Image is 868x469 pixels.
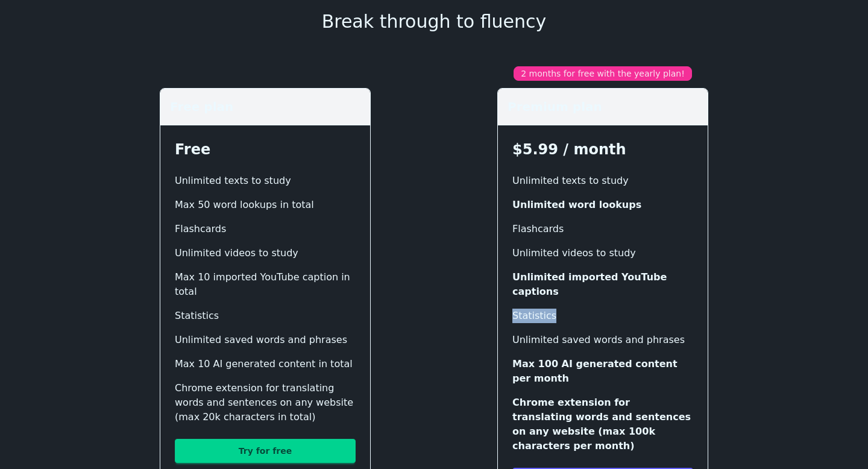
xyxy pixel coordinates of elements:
[512,198,693,212] li: Unlimited word lookups
[175,270,356,299] li: Max 10 imported YouTube caption in total
[514,66,692,81] div: 2 months for free with the yearly plan!
[175,222,356,236] li: Flashcards
[175,174,356,188] li: Unlimited texts to study
[175,246,356,260] li: Unlimited videos to study
[175,140,356,159] h3: Free
[175,381,356,424] li: Chrome extension for translating words and sentences on any website (max 20k characters in total)
[170,98,360,115] h5: Free plan
[512,174,693,188] li: Unlimited texts to study
[512,309,693,323] li: Statistics
[512,246,693,260] li: Unlimited videos to study
[175,333,356,347] li: Unlimited saved words and phrases
[175,198,356,212] li: Max 50 word lookups in total
[106,11,762,33] p: Break through to fluency
[508,98,698,115] h5: Premium plan
[512,140,693,159] h3: $5.99 / month
[512,357,693,386] li: Max 100 AI generated content per month
[175,357,356,371] li: Max 10 AI generated content in total
[512,333,693,347] li: Unlimited saved words and phrases
[512,270,693,299] li: Unlimited imported YouTube captions
[512,395,693,453] li: Chrome extension for translating words and sentences on any website (max 100k characters per month)
[512,222,693,236] li: Flashcards
[175,309,356,323] li: Statistics
[175,439,356,463] a: Try for free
